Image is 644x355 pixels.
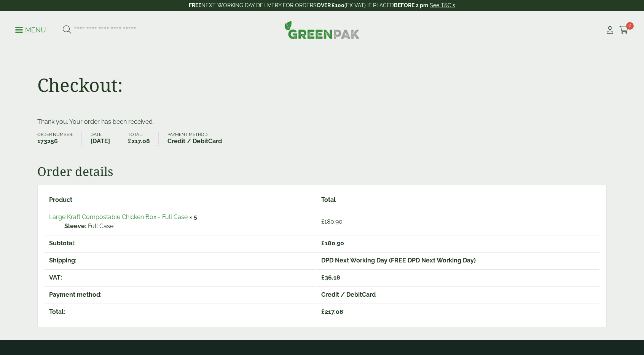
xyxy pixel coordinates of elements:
th: Subtotal: [45,235,316,251]
th: Product [45,192,316,208]
span: £ [321,218,324,225]
h2: Order details [37,164,607,179]
span: 180.90 [321,240,344,247]
span: 36.18 [321,274,340,281]
td: Credit / DebitCard [317,286,599,303]
span: £ [321,240,325,247]
span: £ [128,138,131,145]
strong: 173256 [37,137,73,146]
span: £ [321,308,325,315]
a: Large Kraft Compostable Chicken Box - Full Case [49,213,188,221]
p: Full Case [64,222,311,231]
li: Payment method: [167,133,231,146]
img: GreenPak Supplies [284,21,360,39]
th: Total [317,192,599,208]
i: My Account [605,26,615,34]
span: £ [321,274,325,281]
p: Menu [15,26,46,35]
span: 217.08 [321,308,343,315]
th: Total: [45,304,316,320]
strong: BEFORE 2 pm [394,2,428,8]
td: DPD Next Working Day (FREE DPD Next Working Day) [317,252,599,269]
h1: Checkout: [37,74,123,96]
li: Date: [91,133,119,146]
li: Order number: [37,133,82,146]
a: Menu [15,26,46,33]
span: 0 [626,22,634,30]
strong: [DATE] [91,137,110,146]
a: See T&C's [430,2,455,8]
bdi: 180.90 [321,218,343,225]
strong: Credit / DebitCard [167,137,222,146]
strong: × 5 [189,213,197,221]
th: Shipping: [45,252,316,269]
strong: OVER £100 [317,2,344,8]
strong: Sleeve: [64,222,86,231]
li: Total: [128,133,159,146]
i: Cart [619,26,629,34]
p: Thank you. Your order has been received. [37,117,607,126]
bdi: 217.08 [128,138,150,145]
a: 0 [619,24,629,36]
strong: FREE [189,2,201,8]
th: Payment method: [45,286,316,303]
th: VAT: [45,269,316,286]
